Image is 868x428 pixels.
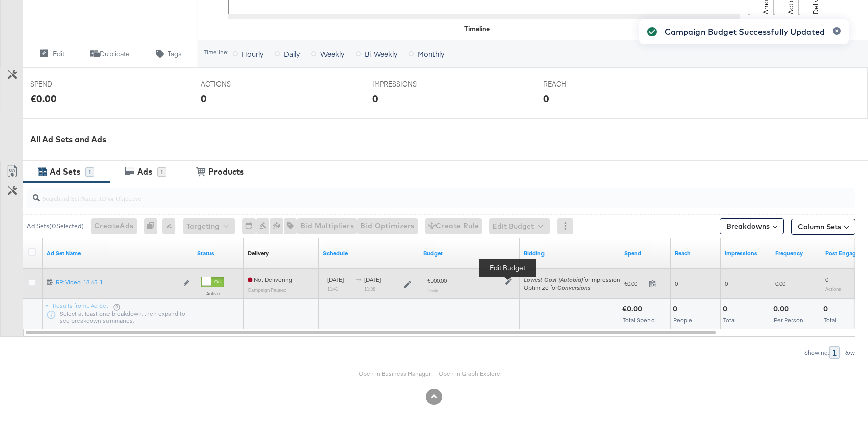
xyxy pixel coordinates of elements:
[203,49,229,56] div: Timeline:
[365,49,397,59] span: Bi-Weekly
[139,48,198,60] button: Tags
[85,167,94,177] div: 1
[47,249,189,258] a: Your Ad Set name.
[624,249,667,258] a: The total amount spent to date.
[40,184,780,204] input: Search Ad Set Name, ID or Objective
[427,287,438,293] sub: Daily
[372,79,448,89] span: IMPRESSIONS
[524,276,583,283] em: Lowest Cost (Autobid)
[201,79,276,89] span: ACTIONS
[168,49,182,59] span: Tags
[30,134,868,145] div: All Ad Sets and Ads
[208,166,244,178] div: Products
[22,48,81,60] button: Edit
[557,284,590,291] em: Conversions
[248,276,292,283] span: Not Delivering
[622,304,645,314] div: €0.00
[201,290,224,297] label: Active
[439,370,502,377] a: Open in Graph Explorer
[423,249,516,258] a: Shows the current budget of Ad Set.
[30,79,105,89] span: SPEND
[364,286,375,292] sub: 11:38
[327,276,344,283] span: [DATE]
[327,286,338,292] sub: 11:41
[623,316,655,324] span: Total Spend
[524,284,623,292] div: Optimize for
[242,49,263,59] span: Hourly
[30,91,57,106] div: €0.00
[524,276,623,283] span: for Impressions
[320,49,344,59] span: Weekly
[248,287,287,293] sub: Campaign Paused
[364,276,381,283] span: [DATE]
[197,249,240,258] a: Shows the current state of your Ad Set.
[427,277,447,285] div: €100.00
[144,218,162,234] div: 0
[201,91,207,106] div: 0
[56,278,178,289] a: RR: Video_18-65_1
[372,91,378,106] div: 0
[53,49,64,59] span: Edit
[418,49,444,59] span: Monthly
[100,49,130,59] span: Duplicate
[248,249,269,258] a: Reflects the ability of your Ad Set to achieve delivery based on ad states, schedule and budget.
[137,166,152,178] div: Ads
[50,166,80,178] div: Ad Sets
[27,222,84,231] div: Ad Sets ( 0 Selected)
[359,370,431,377] a: Open in Business Manager
[56,278,178,286] div: RR: Video_18-65_1
[323,249,415,258] a: Shows when your Ad Set is scheduled to deliver.
[543,91,549,106] div: 0
[157,167,166,177] div: 1
[248,249,269,258] div: Delivery
[624,280,645,287] span: €0.00
[284,49,300,59] span: Daily
[81,48,140,60] button: Duplicate
[543,79,618,89] span: REACH
[524,249,616,258] a: Shows your bid and optimisation settings for this Ad Set.
[665,26,825,38] div: Campaign Budget Successfully Updated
